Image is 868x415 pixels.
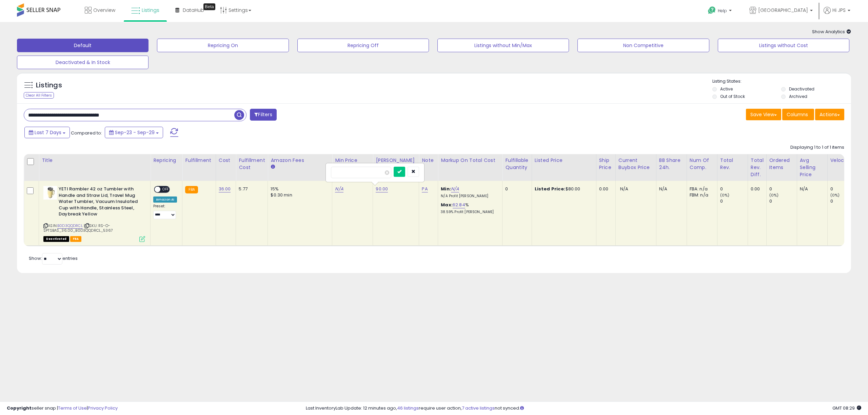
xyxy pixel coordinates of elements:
[800,186,822,192] div: N/A
[57,223,83,229] a: B0D3QQDRCL
[782,109,814,120] button: Columns
[830,186,858,192] div: 0
[43,186,145,241] div: ASIN:
[219,186,231,192] a: 36.00
[70,236,82,242] span: FBA
[441,157,499,164] div: Markup on Total Cost
[789,94,807,99] label: Archived
[153,204,177,219] div: Preset:
[718,39,849,52] button: Listings without Cost
[830,198,858,204] div: 0
[153,157,179,164] div: Repricing
[43,236,69,242] span: All listings that are unavailable for purchase on Amazon for any reason other than out-of-stock
[812,28,851,35] span: Show Analytics
[71,130,102,136] span: Compared to:
[690,186,712,192] div: FBA: n/a
[297,39,429,52] button: Repricing Off
[535,186,591,192] div: $80.00
[824,7,850,22] a: Hi JPS
[115,129,155,136] span: Sep-23 - Sep-29
[720,186,748,192] div: 0
[830,192,840,198] small: (0%)
[720,192,730,198] small: (0%)
[29,255,78,262] span: Show: entries
[42,157,147,164] div: Title
[441,202,497,214] div: %
[769,186,797,192] div: 0
[271,164,275,170] small: Amazon Fees.
[17,56,149,69] button: Deactivated & In Stock
[438,154,502,181] th: The percentage added to the cost of goods (COGS) that forms the calculator for Min & Max prices.
[535,186,566,192] b: Listed Price:
[703,1,738,22] a: Help
[451,186,459,192] a: N/A
[43,186,57,200] img: 310dzZPj0hL._SL40_.jpg
[36,81,62,90] h5: Listings
[535,157,593,164] div: Listed Price
[690,157,714,171] div: Num of Comp.
[441,210,497,214] p: 38.59% Profit [PERSON_NAME]
[505,157,529,171] div: Fulfillable Quantity
[219,157,233,164] div: Cost
[720,198,748,204] div: 0
[250,109,276,121] button: Filters
[335,186,343,192] a: N/A
[659,186,682,192] div: N/A
[157,39,289,52] button: Repricing On
[239,157,265,171] div: Fulfillment Cost
[160,187,171,192] span: OFF
[24,127,70,138] button: Last 7 Days
[43,223,113,233] span: | SKU: RS-O-SPTSBAS_36.00_B0D3QQDRCL_5367
[441,202,453,208] b: Max:
[376,186,388,192] a: 90.00
[708,6,716,15] i: Get Help
[618,157,653,171] div: Current Buybox Price
[746,109,781,120] button: Save View
[718,8,727,14] span: Help
[185,157,213,164] div: Fulfillment
[751,157,764,178] div: Total Rev. Diff.
[505,186,526,192] div: 0
[577,39,709,52] button: Non Competitive
[422,157,435,164] div: Note
[105,127,163,138] button: Sep-23 - Sep-29
[815,109,844,120] button: Actions
[142,7,159,14] span: Listings
[720,94,745,99] label: Out of Stock
[203,3,215,10] div: Tooltip anchor
[690,192,712,198] div: FBM: n/a
[787,111,808,118] span: Columns
[271,192,327,198] div: $0.30 min
[790,144,844,151] div: Displaying 1 to 1 of 1 items
[185,186,198,193] small: FBA
[769,192,779,198] small: (0%)
[335,157,370,164] div: Min Price
[769,198,797,204] div: 0
[751,186,761,192] div: 0.00
[599,186,610,192] div: 0.00
[620,186,628,192] span: N/A
[17,39,149,52] button: Default
[453,202,465,208] a: 62.84
[800,157,825,178] div: Avg Selling Price
[769,157,794,171] div: Ordered Items
[659,157,684,171] div: BB Share 24h.
[93,7,115,14] span: Overview
[441,186,451,192] b: Min:
[758,7,808,14] span: [GEOGRAPHIC_DATA]
[599,157,613,171] div: Ship Price
[183,7,204,14] span: DataHub
[441,194,497,199] p: N/A Profit [PERSON_NAME]
[832,7,846,14] span: Hi JPS
[59,186,141,219] b: YETI Rambler 42 oz Tumbler with Handle and Straw Lid, Travel Mug Water Tumbler, Vacuum Insulated ...
[271,157,329,164] div: Amazon Fees
[24,92,54,99] div: Clear All Filters
[376,157,416,164] div: [PERSON_NAME]
[720,86,733,92] label: Active
[422,186,428,192] a: PA
[720,157,745,171] div: Total Rev.
[437,39,569,52] button: Listings without Min/Max
[35,129,61,136] span: Last 7 Days
[789,86,814,92] label: Deactivated
[239,186,262,192] div: 5.77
